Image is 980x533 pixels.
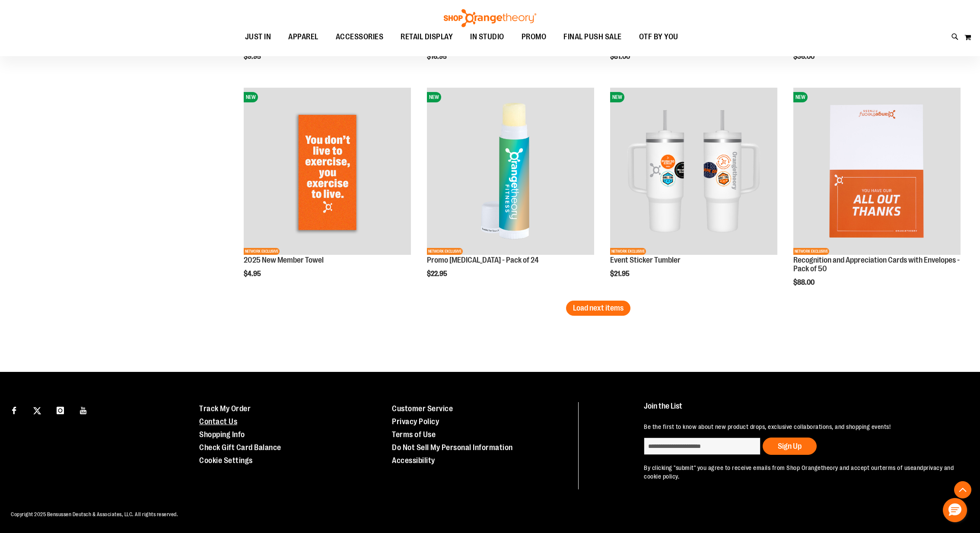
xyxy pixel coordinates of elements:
a: OTF 2025 New Member TowelNEWNETWORK EXCLUSIVE [244,88,411,256]
a: Promo Lip Balm - Pack of 24NEWNETWORK EXCLUSIVE [427,88,594,256]
span: NEW [610,92,624,102]
img: OTF 40 oz. Sticker Tumbler [610,88,777,255]
span: NEW [427,92,441,102]
img: Twitter [33,407,41,415]
a: PROMO [513,27,555,47]
a: Visit our Instagram page [53,402,68,417]
a: Visit our X page [30,402,45,417]
span: NEW [793,92,808,102]
span: $81.00 [610,53,631,60]
img: Shop Orangetheory [442,9,538,27]
span: Copyright 2025 Bensussen Deutsch & Associates, LLC. All rights reserved. [11,511,178,517]
h4: Join the List [644,402,958,418]
span: $36.00 [793,53,816,60]
img: Promo Lip Balm - Pack of 24 [427,88,594,255]
a: Accessibility [392,456,435,465]
a: Event Sticker Tumbler [610,256,681,264]
a: Customer Service [392,404,453,413]
div: product [606,83,782,300]
span: Load next items [573,304,624,312]
a: terms of use [880,464,913,471]
button: Load next items [566,301,630,316]
span: FINAL PUSH SALE [563,27,622,47]
span: IN STUDIO [470,27,504,47]
span: JUST IN [245,27,271,47]
a: FINAL PUSH SALE [555,27,630,47]
p: Be the first to know about new product drops, exclusive collaborations, and shopping events! [644,422,958,431]
span: PROMO [522,27,547,47]
span: $88.00 [793,279,816,286]
span: $4.95 [244,270,262,278]
span: OTF BY YOU [639,27,678,47]
a: Recognition and Appreciation Cards with Envelopes - Pack of 50NEWNETWORK EXCLUSIVE [793,88,961,256]
a: APPAREL [280,27,327,47]
a: Visit our Youtube page [76,402,91,417]
a: 2025 New Member Towel [244,256,324,264]
a: Visit our Facebook page [6,402,22,417]
div: product [789,83,965,308]
a: Terms of Use [392,430,436,439]
button: Back To Top [954,481,971,498]
a: OTF BY YOU [630,27,687,47]
span: $16.95 [427,53,448,60]
a: Recognition and Appreciation Cards with Envelopes - Pack of 50 [793,256,960,273]
span: Sign Up [778,442,802,451]
a: RETAIL DISPLAY [392,27,461,47]
a: Privacy Policy [392,417,439,426]
img: Recognition and Appreciation Cards with Envelopes - Pack of 50 [793,88,961,255]
a: ACCESSORIES [327,27,392,47]
button: Sign Up [763,438,817,455]
a: Contact Us [199,417,237,426]
span: NETWORK EXCLUSIVE [610,248,646,255]
p: By clicking "submit" you agree to receive emails from Shop Orangetheory and accept our and [644,463,958,481]
span: $22.95 [427,270,449,278]
a: Shopping Info [199,430,245,439]
span: APPAREL [288,27,318,47]
div: product [423,83,598,300]
a: JUST IN [236,27,280,47]
button: Hello, have a question? Let’s chat. [943,498,967,522]
span: $21.95 [610,270,631,278]
span: $9.95 [244,53,262,60]
a: Track My Order [199,404,251,413]
span: ACCESSORIES [336,27,384,47]
img: OTF 2025 New Member Towel [244,88,411,255]
div: product [239,83,415,300]
span: NETWORK EXCLUSIVE [427,248,463,255]
a: Do Not Sell My Personal Information [392,443,513,452]
span: RETAIL DISPLAY [401,27,453,47]
a: Check Gift Card Balance [199,443,281,452]
input: enter email [644,438,760,455]
span: NETWORK EXCLUSIVE [793,248,829,255]
span: NEW [244,92,258,102]
a: IN STUDIO [461,27,513,47]
a: Promo [MEDICAL_DATA] - Pack of 24 [427,256,539,264]
span: NETWORK EXCLUSIVE [244,248,280,255]
a: OTF 40 oz. Sticker TumblerNEWNETWORK EXCLUSIVE [610,88,777,256]
a: Cookie Settings [199,456,253,465]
